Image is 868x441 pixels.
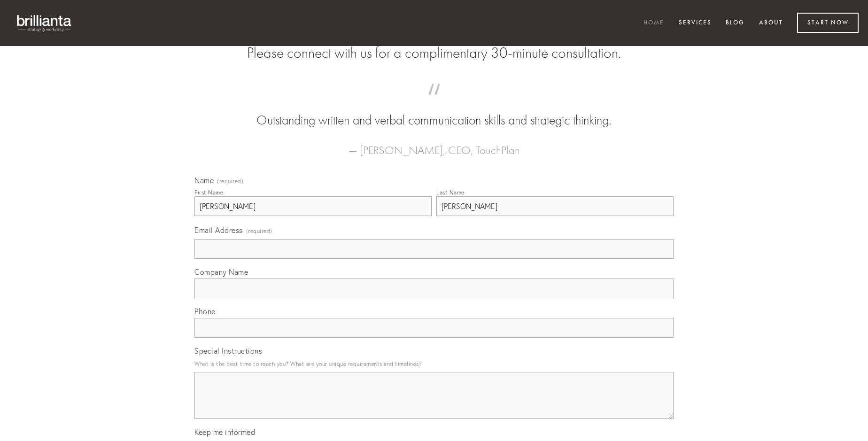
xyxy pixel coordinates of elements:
[194,427,255,437] span: Keep me informed
[673,15,718,31] a: Services
[194,346,262,356] span: Special Instructions
[194,307,216,316] span: Phone
[209,93,659,130] blockquote: Outstanding written and verbal communication skills and strategic thinking.
[753,15,789,31] a: About
[720,15,751,31] a: Blog
[436,189,465,196] div: Last Name
[209,130,659,160] figcaption: — [PERSON_NAME], CEO, TouchPlan
[194,357,674,370] p: What is the best time to reach you? What are your unique requirements and timelines?
[9,9,80,37] img: brillianta - research, strategy, marketing
[209,93,659,111] span: “
[246,224,272,237] span: (required)
[194,225,243,235] span: Email Address
[194,44,674,62] h2: Please connect with us for a complimentary 30-minute consultation.
[797,13,859,33] a: Start Now
[217,178,243,184] span: (required)
[194,189,223,196] div: First Name
[194,267,248,277] span: Company Name
[194,176,214,185] span: Name
[637,15,670,31] a: Home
